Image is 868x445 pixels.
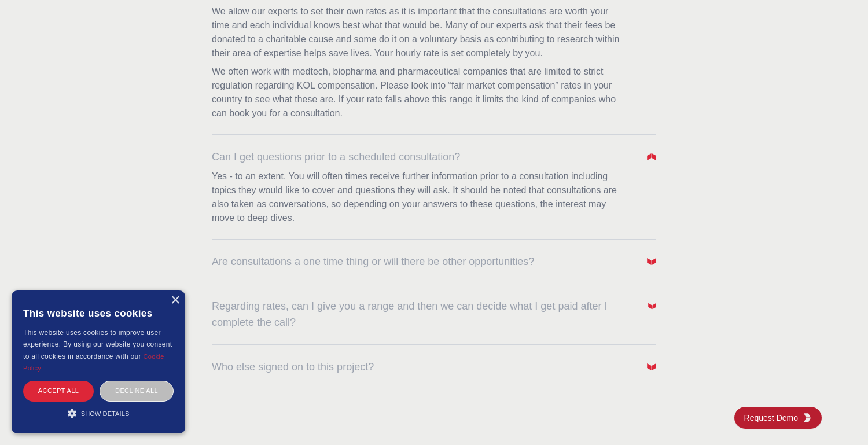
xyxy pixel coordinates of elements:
span: Are consultations a one time thing or will there be other opportunities? [212,253,534,270]
div: Show details [23,407,174,419]
img: Arrow [647,257,656,266]
div: Accept all [23,381,94,401]
a: Cookie Policy [23,353,164,372]
span: Show details [81,410,130,417]
span: Can I get questions prior to a scheduled consultation? [212,149,460,165]
span: This website uses cookies to improve user experience. By using our website you consent to all coo... [23,329,172,361]
span: Regarding rates, can I give you a range and then we can decide what I get paid after I complete t... [212,298,634,330]
button: Are consultations a one time thing or will there be other opportunities?Arrow [212,253,656,270]
a: Request DemoKGG [734,407,822,429]
button: Can I get questions prior to a scheduled consultation?Arrow [212,149,656,165]
p: We often work with medtech, biopharma and pharmaceutical companies that are limited to strict reg... [212,60,628,120]
img: Arrow [647,362,656,372]
span: Request Demo [744,412,803,424]
img: Arrow [648,302,656,310]
div: Decline all [100,381,174,401]
img: KGG [803,413,812,422]
img: Arrow [647,152,656,161]
button: Who else signed on to this project?Arrow [212,359,656,375]
p: We allow our experts to set their own rates as it is important that the consultations are worth y... [212,5,628,60]
span: Who else signed on to this project? [212,359,374,375]
div: Close [171,296,179,305]
div: This website uses cookies [23,299,174,327]
button: Regarding rates, can I give you a range and then we can decide what I get paid after I complete t... [212,298,656,330]
p: Yes - to an extent. You will often times receive further information prior to a consultation incl... [212,170,628,225]
iframe: Chat Widget [810,389,868,445]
